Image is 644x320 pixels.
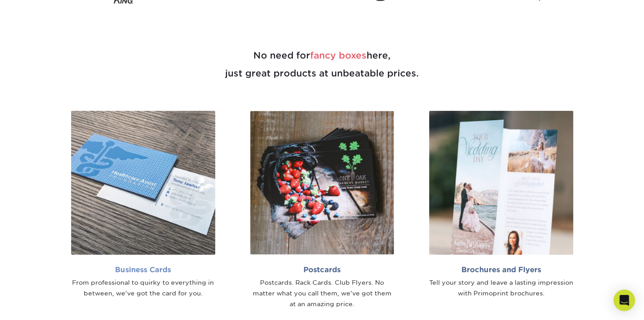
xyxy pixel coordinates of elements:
[614,290,635,311] div: Open Intercom Messenger
[429,265,573,274] h2: Brochures and Flyers
[310,50,367,61] span: fancy boxes
[250,265,394,274] h2: Postcards
[60,25,584,104] h2: No need for here, just great products at unbeatable prices.
[250,111,394,255] img: Postcards
[418,111,584,299] a: Brochures and Flyers Tell your story and leave a lasting impression with Primoprint brochures.
[429,111,573,255] img: Brochures and Flyers
[71,111,215,255] img: Business Cards
[429,278,573,299] div: Tell your story and leave a lasting impression with Primoprint brochures.
[60,111,226,299] a: Business Cards From professional to quirky to everything in between, we've got the card for you.
[239,111,405,310] a: Postcards Postcards. Rack Cards. Club Flyers. No matter what you call them, we've got them at an ...
[250,278,394,309] div: Postcards. Rack Cards. Club Flyers. No matter what you call them, we've got them at an amazing pr...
